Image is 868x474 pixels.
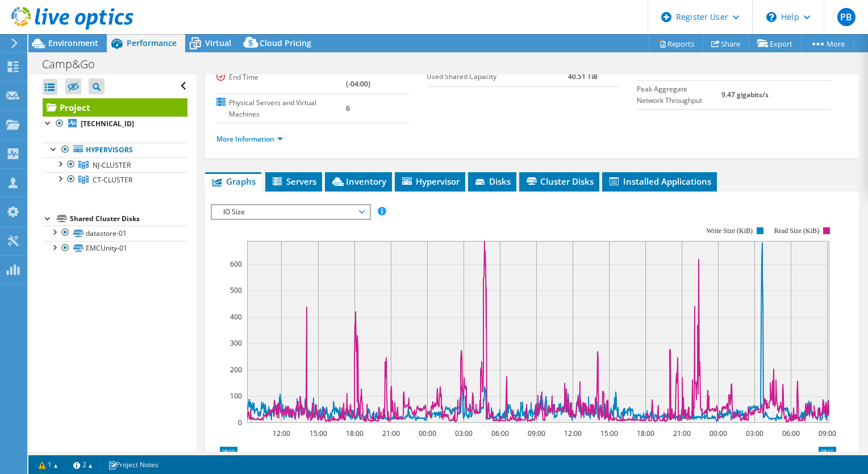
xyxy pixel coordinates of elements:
[703,35,749,52] a: Share
[673,429,690,438] text: 21:00
[382,429,399,438] text: 21:00
[331,176,386,187] span: Inventory
[309,429,327,438] text: 15:00
[230,312,242,322] text: 400
[43,226,187,240] a: datastore-01
[43,98,187,117] a: Project
[345,429,363,438] text: 18:00
[43,117,187,131] a: [TECHNICAL_ID]
[418,429,436,438] text: 00:00
[749,35,802,52] a: Export
[216,72,346,83] label: End Time
[272,429,290,438] text: 12:00
[346,103,350,113] b: 6
[218,205,364,219] span: IO Size
[238,418,242,427] text: 0
[43,241,187,256] a: EMCUnity-01
[346,65,387,89] b: [DATE] 09:11 (-04:00)
[93,160,131,170] span: NJ-CLUSTER
[600,429,617,438] text: 15:00
[721,65,747,75] b: 2.16 TiB
[230,259,242,269] text: 600
[93,175,132,185] span: CT-CLUSTER
[706,227,753,235] text: Write Size (KiB)
[491,429,508,438] text: 06:00
[65,458,101,472] a: 2
[837,8,856,26] span: PB
[801,35,854,52] a: More
[564,429,581,438] text: 12:00
[721,90,769,99] b: 9.47 gigabits/s
[454,429,472,438] text: 03:00
[230,285,242,295] text: 500
[636,429,654,438] text: 18:00
[400,176,460,187] span: Hypervisor
[649,35,703,52] a: Reports
[525,176,594,187] span: Cluster Disks
[230,365,242,375] text: 200
[709,429,727,438] text: 00:00
[216,134,283,144] a: More Information
[100,458,166,472] a: Project Notes
[230,391,242,401] text: 100
[205,38,231,48] span: Virtual
[474,176,511,187] span: Disks
[568,72,598,81] b: 40.51 TiB
[70,212,187,226] div: Shared Cluster Disks
[230,338,242,348] text: 300
[81,119,134,128] b: [TECHNICAL_ID]
[216,97,346,120] label: Physical Servers and Virtual Machines
[427,71,568,82] label: Used Shared Capacity
[608,176,711,187] span: Installed Applications
[260,38,311,48] span: Cloud Pricing
[127,38,177,48] span: Performance
[211,176,256,187] span: Graphs
[43,157,187,172] a: NJ-CLUSTER
[782,429,799,438] text: 06:00
[637,84,721,106] label: Peak Aggregate Network Throughput
[37,58,112,70] h1: Camp&Go
[527,429,545,438] text: 09:00
[766,12,777,22] svg: \n
[271,176,316,187] span: Servers
[31,458,66,472] a: 1
[818,429,836,438] text: 09:00
[43,172,187,187] a: CT-CLUSTER
[43,143,187,157] a: Hypervisors
[48,38,98,48] span: Environment
[774,227,819,235] text: Read Size (KiB)
[745,429,763,438] text: 03:00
